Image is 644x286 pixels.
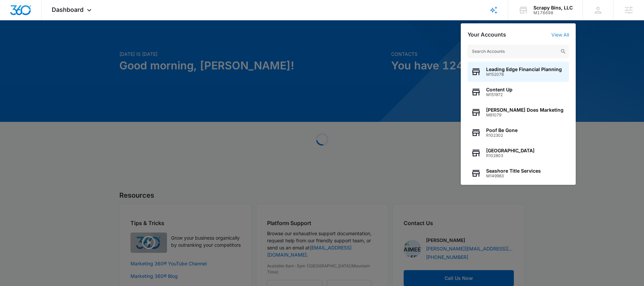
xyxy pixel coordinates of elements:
span: Seashore Title Services [486,168,541,174]
h2: Your Accounts [468,31,506,38]
span: R102803 [486,153,534,158]
span: M149983 [486,174,541,178]
button: Seashore Title ServicesM149983 [468,163,569,183]
span: Content Up [486,87,512,92]
span: [PERSON_NAME] Does Marketing [486,107,564,113]
div: account name [533,5,573,10]
button: [PERSON_NAME] Does MarketingM81079 [468,102,569,123]
span: R102302 [486,133,518,138]
span: Poof Be Gone [486,128,518,133]
button: Leading Edge Financial PlanningM152078 [468,62,569,82]
span: Dashboard [52,6,84,13]
button: Poof Be GoneR102302 [468,123,569,143]
span: [GEOGRAPHIC_DATA] [486,148,534,153]
span: M152078 [486,72,562,77]
span: M81079 [486,113,564,117]
input: Search Accounts [468,45,569,58]
div: account id [533,10,573,15]
a: View All [551,32,569,38]
button: Content UpM151972 [468,82,569,102]
span: M151972 [486,92,512,97]
button: [GEOGRAPHIC_DATA]R102803 [468,143,569,163]
span: Leading Edge Financial Planning [486,67,562,72]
